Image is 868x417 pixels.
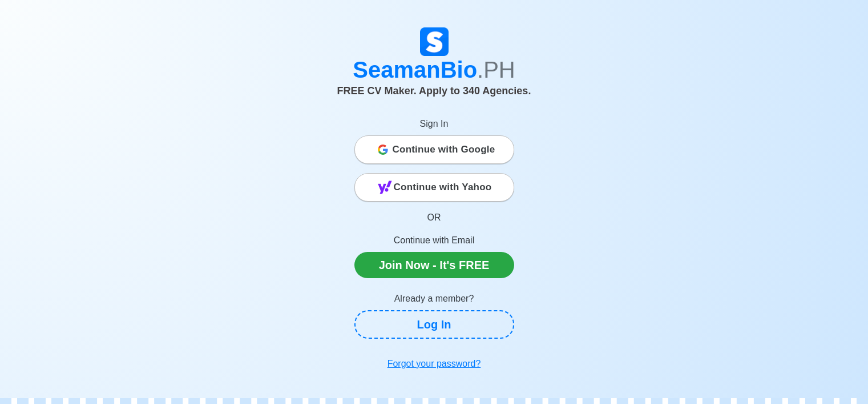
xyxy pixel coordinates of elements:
[337,85,531,97] span: FREE CV Maker. Apply to 340 Agencies.
[354,352,514,375] a: Forgot your password?
[354,292,514,306] p: Already a member?
[477,57,515,82] span: .PH
[354,252,514,278] a: Join Now - It's FREE
[387,359,481,368] u: Forgot your password?
[354,211,514,224] p: OR
[393,138,495,161] span: Continue with Google
[118,56,751,83] h1: SeamanBio
[420,27,449,56] img: Logo
[354,234,514,247] p: Continue with Email
[394,176,492,199] span: Continue with Yahoo
[354,310,514,339] a: Log In
[354,173,514,202] button: Continue with Yahoo
[354,135,514,164] button: Continue with Google
[354,117,514,131] p: Sign In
